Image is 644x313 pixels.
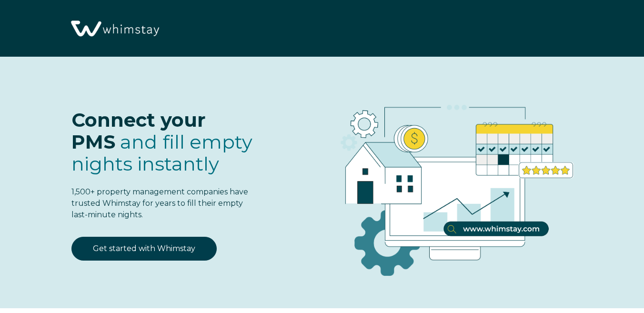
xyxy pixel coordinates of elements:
img: Whimstay Logo-02 1 [67,5,162,53]
span: and [71,130,252,175]
span: Connect your PMS [71,108,206,153]
span: fill empty nights instantly [71,130,252,175]
span: 1,500+ property management companies have trusted Whimstay for years to fill their empty last-min... [71,187,248,219]
a: Get started with Whimstay [71,237,217,261]
img: RBO Ilustrations-03 [288,76,615,291]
